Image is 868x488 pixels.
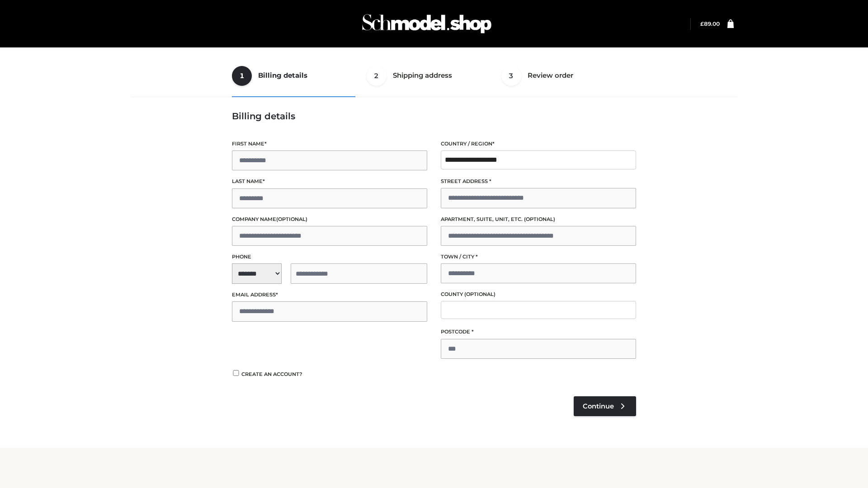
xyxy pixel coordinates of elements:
[441,253,636,261] label: Town / City
[441,140,636,148] label: Country / Region
[232,215,427,224] label: Company name
[441,290,636,299] label: County
[232,291,427,299] label: Email address
[464,291,495,297] span: (optional)
[232,111,636,122] h3: Billing details
[232,370,240,376] input: Create an account?
[574,396,636,416] a: Continue
[359,6,495,42] img: Schmodel Admin 964
[524,216,555,222] span: (optional)
[232,253,427,261] label: Phone
[276,216,307,222] span: (optional)
[700,20,720,27] bdi: 89.00
[700,20,720,27] a: £89.00
[441,177,636,186] label: Street address
[583,402,614,410] span: Continue
[232,140,427,148] label: First name
[441,328,636,336] label: Postcode
[441,215,636,224] label: Apartment, suite, unit, etc.
[700,20,704,27] span: £
[241,371,302,377] span: Create an account?
[232,177,427,186] label: Last name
